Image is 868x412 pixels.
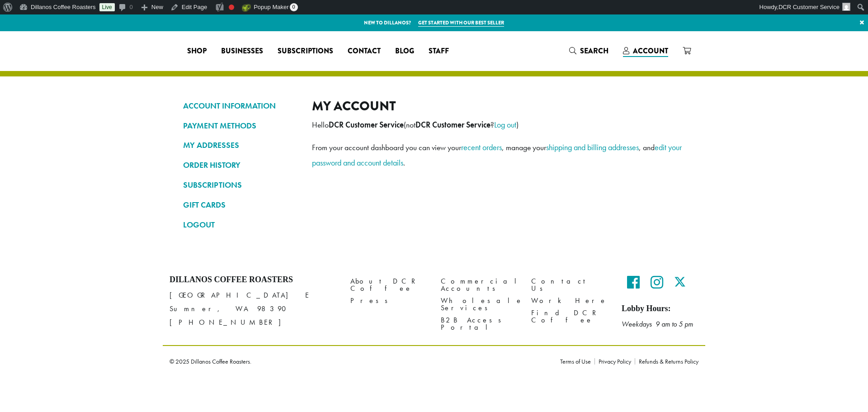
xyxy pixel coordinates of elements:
a: Refunds & Returns Policy [635,358,698,365]
a: Wholesale Services [441,295,518,314]
span: Subscriptions [278,46,333,57]
nav: Account pages [183,98,298,240]
a: About DCR Coffee [350,275,427,294]
span: Staff [429,46,449,57]
h4: Dillanos Coffee Roasters [170,275,337,285]
a: LOGOUT [183,217,298,232]
a: Press [350,295,427,307]
a: shipping and billing addresses [546,142,639,152]
div: Focus keyphrase not set [229,5,234,10]
a: Contact Us [531,275,608,294]
a: Get started with our best seller [418,19,504,27]
a: Terms of Use [560,358,594,365]
a: Staff [421,44,456,58]
h5: Lobby Hours: [622,304,698,314]
span: Contact [348,46,381,57]
a: Live [99,3,115,11]
a: Shop [180,44,214,58]
a: Commercial Accounts [441,275,518,294]
a: ACCOUNT INFORMATION [183,98,298,114]
strong: DCR Customer Service [329,120,404,130]
a: PAYMENT METHODS [183,118,298,133]
span: Businesses [221,46,263,57]
a: Search [562,43,616,58]
span: Blog [395,46,414,57]
h2: My account [312,98,685,114]
span: DCR Customer Service [778,4,840,10]
p: From your account dashboard you can view your , manage your , and . [312,140,685,170]
a: ORDER HISTORY [183,157,298,173]
p: [GEOGRAPHIC_DATA] E Sumner, WA 98390 [PHONE_NUMBER] [170,289,337,329]
em: Weekdays 9 am to 5 pm [622,319,693,329]
p: Hello (not ? ) [312,117,685,133]
strong: DCR Customer Service [415,120,491,130]
a: Privacy Policy [594,358,635,365]
span: 0 [290,3,298,11]
a: Work Here [531,295,608,307]
span: Account [633,46,668,56]
a: GIFT CARDS [183,197,298,213]
span: Shop [187,46,207,57]
a: Log out [494,119,516,130]
a: B2B Access Portal [441,314,518,334]
p: © 2025 Dillanos Coffee Roasters. [170,358,547,365]
a: recent orders [461,142,502,152]
a: × [856,14,868,31]
span: Search [580,46,609,56]
a: MY ADDRESSES [183,137,298,153]
a: SUBSCRIPTIONS [183,177,298,193]
a: Find DCR Coffee [531,307,608,327]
